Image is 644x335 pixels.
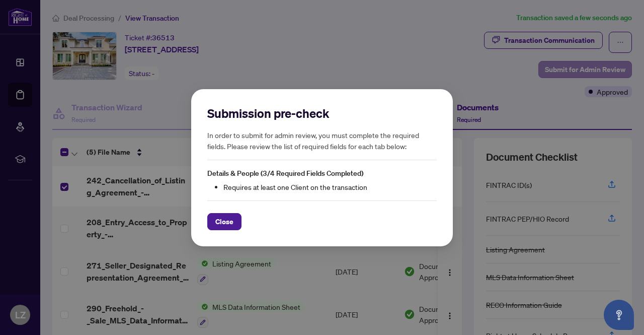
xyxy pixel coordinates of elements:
[215,213,233,229] span: Close
[207,129,437,152] h5: In order to submit for admin review, you must complete the required fields. Please review the lis...
[604,300,634,330] button: Open asap
[207,213,242,230] button: Close
[207,105,437,121] h2: Submission pre-check
[207,169,363,178] span: Details & People (3/4 Required Fields Completed)
[223,181,437,192] li: Requires at least one Client on the transaction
